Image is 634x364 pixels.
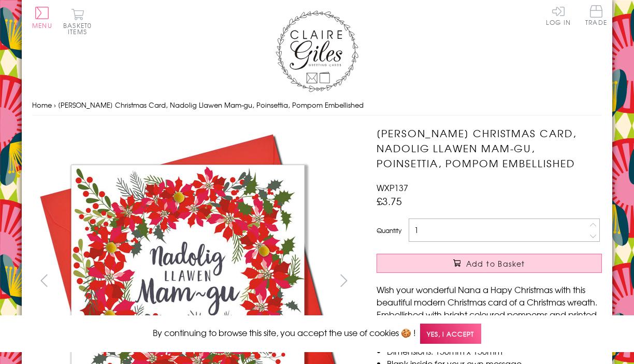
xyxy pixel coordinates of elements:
[32,95,602,116] nav: breadcrumbs
[54,100,56,110] span: ›
[585,5,607,27] a: Trade
[63,8,92,35] button: Basket0 items
[420,324,481,344] span: Yes, I accept
[585,5,607,25] span: Trade
[377,181,408,194] span: WXP137
[68,21,92,36] span: 0 items
[32,100,52,110] a: Home
[32,7,52,28] button: Menu
[377,283,602,333] p: Wish your wonderful Nana a Hapy Christmas with this beautiful modern Christmas card of a Christma...
[466,258,525,269] span: Add to Basket
[333,269,356,292] button: next
[377,194,402,208] span: £3.75
[546,5,571,25] a: Log In
[276,10,358,92] img: Claire Giles Greetings Cards
[377,254,602,273] button: Add to Basket
[377,226,401,235] label: Quantity
[32,21,52,30] span: Menu
[377,126,602,170] h1: [PERSON_NAME] Christmas Card, Nadolig Llawen Mam-gu, Poinsettia, Pompom Embellished
[32,269,55,292] button: prev
[58,100,364,110] span: [PERSON_NAME] Christmas Card, Nadolig Llawen Mam-gu, Poinsettia, Pompom Embellished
